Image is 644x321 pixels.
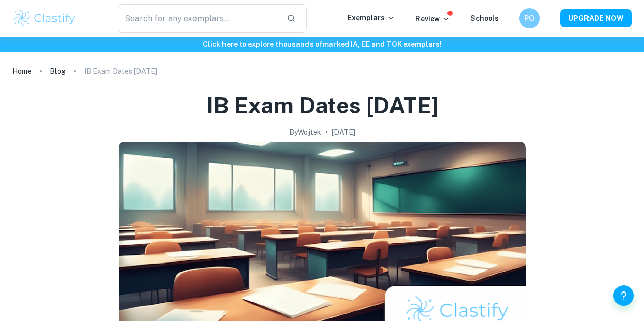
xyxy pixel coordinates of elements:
p: Review [415,13,450,24]
p: • [325,127,328,138]
button: PO [519,8,540,28]
a: Blog [50,64,66,78]
button: UPGRADE NOW [560,9,632,27]
h2: By Wojtek [289,127,321,138]
button: Help and Feedback [613,285,634,306]
a: Schools [470,14,499,22]
h6: PO [524,13,536,24]
input: Search for any exemplars... [118,4,278,33]
h2: [DATE] [332,127,355,138]
a: Home [12,64,32,78]
h1: IB Exam Dates [DATE] [206,91,438,121]
h6: Click here to explore thousands of marked IA, EE and TOK exemplars ! [2,39,642,50]
p: Exemplars [348,12,395,23]
img: Clastify logo [12,8,77,28]
p: IB Exam Dates [DATE] [84,66,157,77]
